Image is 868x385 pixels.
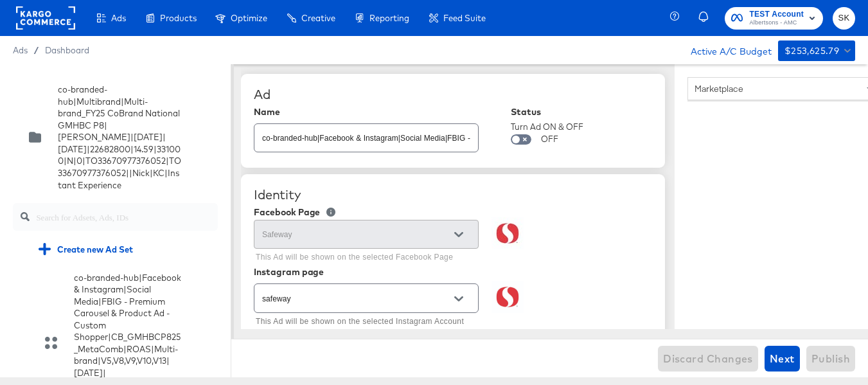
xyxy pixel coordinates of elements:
button: TEST AccountAlbertsons - AMC [725,7,823,30]
input: Search for Adsets, Ads, IDs [36,198,218,226]
div: Name [254,107,479,117]
span: Ads [13,45,28,55]
div: Active A/C Budget [677,40,772,60]
span: Feed Suite [443,13,486,23]
button: $253,625.79 [778,40,855,61]
button: SK [833,7,855,30]
p: This Ad will be shown on the selected Facebook Page [256,251,470,264]
img: 468542667_1021060409847080_3009634599804001468_n.jpg [492,281,524,313]
button: Next [765,346,800,372]
span: SK [838,11,850,26]
div: Identity [254,187,652,202]
div: OFF [541,133,558,145]
a: Dashboard [45,45,89,55]
div: $253,625.79 [784,43,839,59]
span: TEST Account [749,8,804,21]
span: / [28,45,45,55]
span: Reporting [369,13,409,23]
span: Marketplace [695,83,743,94]
span: Albertsons - AMC [749,18,804,28]
div: Turn Ad ON & OFF [511,121,583,133]
p: This Ad will be shown on the selected Instagram Account [256,316,470,328]
img: Safeway [492,217,524,249]
span: Optimize [231,13,267,23]
button: Open [449,289,468,309]
input: Ad Name [254,119,478,147]
span: Next [770,350,795,368]
div: Instagram page [254,267,652,277]
span: Ads [111,13,126,23]
span: Creative [301,13,335,23]
div: Facebook Page [254,207,320,217]
div: Create new Ad Set [39,243,133,255]
div: Status [511,107,583,117]
div: co-branded-hub|Multibrand|Multi-brand_FY25 CoBrand National GMHBC P8|[PERSON_NAME]|[DATE]|[DATE]|... [13,77,218,197]
span: Products [160,13,197,23]
div: co-branded-hub|Multibrand|Multi-brand_FY25 CoBrand National GMHBC P8|[PERSON_NAME]|[DATE]|[DATE]|... [58,84,182,191]
input: Select Instagram Account [260,291,453,306]
div: Ad [254,87,652,102]
div: Create new Ad Set [29,237,218,262]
